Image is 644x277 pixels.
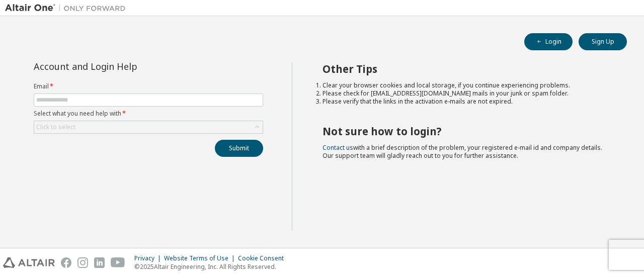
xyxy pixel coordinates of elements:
[94,257,105,268] img: linkedin.svg
[164,254,238,262] div: Website Terms of Use
[524,33,573,50] button: Login
[3,257,55,268] img: altair_logo.svg
[5,3,131,13] img: Altair One
[61,257,71,268] img: facebook.svg
[323,81,609,89] li: Clear your browser cookies and local storage, if you continue experiencing problems.
[134,262,290,271] p: © 2025 Altair Engineering, Inc. All Rights Reserved.
[323,89,609,98] li: Please check for [EMAIL_ADDRESS][DOMAIN_NAME] mails in your junk or spam folder.
[36,123,75,131] div: Click to select
[323,125,609,138] h2: Not sure how to login?
[215,140,263,157] button: Submit
[323,98,609,106] li: Please verify that the links in the activation e-mails are not expired.
[323,143,353,152] a: Contact us
[134,254,164,262] div: Privacy
[34,121,263,133] div: Click to select
[77,257,88,268] img: instagram.svg
[34,62,217,70] div: Account and Login Help
[323,143,602,160] span: with a brief description of the problem, your registered e-mail id and company details. Our suppo...
[579,33,627,50] button: Sign Up
[323,62,609,75] h2: Other Tips
[34,110,263,118] label: Select what you need help with
[111,257,125,268] img: youtube.svg
[238,254,290,262] div: Cookie Consent
[34,82,263,90] label: Email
